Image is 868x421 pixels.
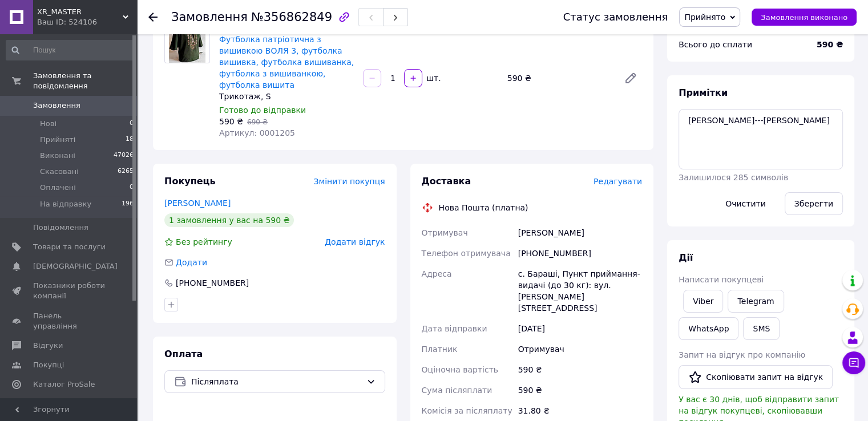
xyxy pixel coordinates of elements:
[33,71,137,91] span: Замовлення та повідомлення
[6,40,135,60] input: Пошук
[33,360,64,370] span: Покупці
[422,386,492,395] span: Сума післяплати
[33,341,63,351] span: Відгуки
[679,350,805,359] span: Запит на відгук про компанію
[516,380,644,400] div: 590 ₴
[33,222,88,233] span: Повідомлення
[679,275,764,284] span: Написати покупцеві
[422,176,471,187] span: Доставка
[114,151,134,161] span: 47026
[130,119,134,129] span: 0
[436,202,531,213] div: Нова Пошта (платна)
[251,10,332,24] span: №356862849
[40,167,79,177] span: Скасовані
[817,40,843,49] b: 590 ₴
[422,406,512,415] span: Комісія за післяплату
[594,177,642,186] span: Редагувати
[679,40,752,49] span: Всього до сплати
[516,222,644,243] div: [PERSON_NAME]
[503,70,615,86] div: 590 ₴
[176,258,207,267] span: Додати
[122,199,134,209] span: 196
[219,91,354,102] div: Трикотаж, S
[40,199,91,209] span: На відправку
[422,324,487,333] span: Дата відправки
[118,167,134,177] span: 6265
[728,290,784,313] a: Telegram
[247,118,268,126] span: 690 ₴
[422,345,458,354] span: Платник
[423,72,442,84] div: шт.
[37,17,137,27] div: Ваш ID: 524106
[219,128,295,137] span: Артикул: 0001205
[164,213,294,227] div: 1 замовлення у вас на 590 ₴
[33,261,118,272] span: [DEMOGRAPHIC_DATA]
[33,242,106,252] span: Товари та послуги
[516,243,644,264] div: [PHONE_NUMBER]
[325,237,385,246] span: Додати відгук
[752,9,857,26] button: Замовлення виконано
[422,249,511,258] span: Телефон отримувача
[679,87,728,98] span: Примітки
[743,317,780,340] button: SMS
[176,237,232,246] span: Без рейтингу
[422,365,498,374] span: Оціночна вартість
[219,35,354,90] a: Футболка патріотична з вишивкою ВОЛЯ 3, футболка вишивка, футболка вишиванка, футболка з вишиванк...
[716,192,776,215] button: Очистити
[679,252,693,263] span: Дії
[175,277,250,289] div: [PHONE_NUMBER]
[33,100,80,111] span: Замовлення
[516,339,644,359] div: Отримувач
[219,106,306,115] span: Готово до відправки
[33,281,106,301] span: Показники роботи компанії
[171,10,248,24] span: Замовлення
[40,151,75,161] span: Виконані
[516,359,644,380] div: 590 ₴
[422,228,468,237] span: Отримувач
[516,318,644,339] div: [DATE]
[679,317,738,340] a: WhatsApp
[130,183,134,193] span: 0
[164,199,231,208] a: [PERSON_NAME]
[761,13,847,22] span: Замовлення виконано
[679,109,843,169] textarea: [PERSON_NAME]---[PERSON_NAME]
[422,269,452,278] span: Адреса
[33,379,95,390] span: Каталог ProSale
[679,365,833,389] button: Скопіювати запит на відгук
[40,135,75,145] span: Прийняті
[33,311,106,331] span: Панель управління
[314,177,385,186] span: Змінити покупця
[785,192,843,215] button: Зберегти
[679,173,788,182] span: Залишилося 285 символів
[164,176,216,187] span: Покупець
[619,67,642,90] a: Редагувати
[219,117,243,126] span: 590 ₴
[40,119,56,129] span: Нові
[169,18,205,63] img: Футболка патріотична з вишивкою ВОЛЯ 3, футболка вишивка, футболка вишиванка, футболка з вишиванк...
[40,183,76,193] span: Оплачені
[164,349,203,359] span: Оплата
[37,7,123,17] span: XR_MASTER
[563,11,668,23] div: Статус замовлення
[516,400,644,421] div: 31.80 ₴
[842,351,865,374] button: Чат з покупцем
[683,290,723,313] a: Viber
[191,375,362,388] span: Післяплата
[148,11,158,23] div: Повернутися назад
[516,264,644,318] div: с. Бараші, Пункт приймання-видачі (до 30 кг): вул. [PERSON_NAME][STREET_ADDRESS]
[126,135,134,145] span: 18
[684,13,725,22] span: Прийнято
